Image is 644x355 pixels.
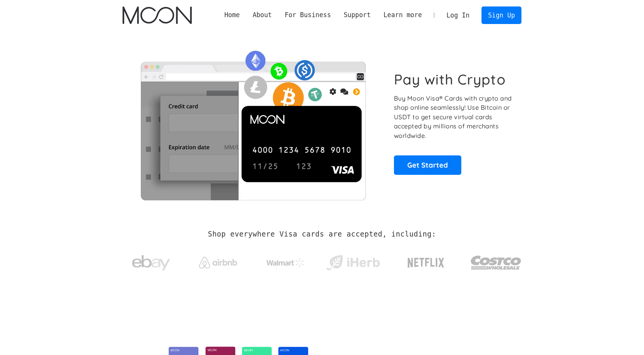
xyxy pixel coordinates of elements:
[394,94,513,141] p: Buy Moon Visa® Cards with crypto and shop online seamlessly! Use Bitcoin or USDT to get secure vi...
[208,230,436,238] h2: Shop everywhere Visa cards are accepted, including:
[123,45,383,200] img: Moon Cards let you spend your crypto anywhere Visa is accepted.
[278,10,337,20] div: For Business
[123,6,191,24] a: home
[337,10,377,20] div: Support
[218,10,246,20] a: Home
[394,71,506,88] h1: Pay with Crypto
[266,258,304,267] img: Walmart
[253,10,272,20] div: About
[257,251,314,271] a: Walmart
[344,10,371,20] div: Support
[383,10,422,20] div: Learn more
[325,245,381,277] a: iHerb
[392,246,460,276] a: Netflix
[123,6,191,24] img: Moon Logo
[285,10,331,20] div: For Business
[246,10,278,20] div: About
[440,7,476,24] a: Log In
[394,155,461,174] a: Get Started
[377,10,429,20] div: Learn more
[123,243,179,279] a: ebay
[470,241,521,281] a: Costco
[199,257,237,269] img: Airbnb
[190,249,247,272] a: Airbnb
[132,251,170,275] img: ebay
[325,253,381,273] img: iHerb
[470,248,521,277] img: Costco
[481,6,521,24] a: Sign Up
[407,253,445,272] img: Netflix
